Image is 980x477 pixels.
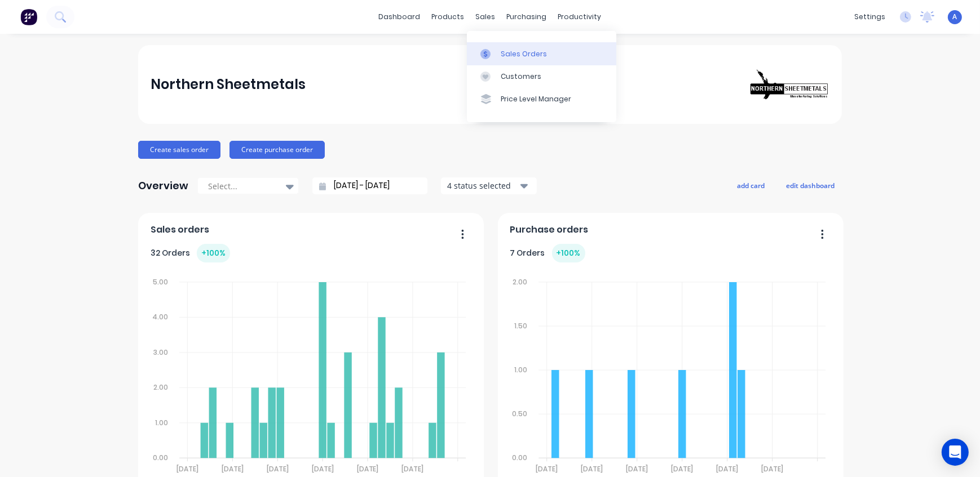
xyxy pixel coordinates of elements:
div: Sales Orders [501,49,547,59]
div: Open Intercom Messenger [942,439,969,466]
img: Northern Sheetmetals [751,69,829,100]
a: Customers [467,65,616,88]
div: purchasing [501,8,553,25]
tspan: [DATE] [357,465,379,474]
tspan: 1.00 [514,365,527,375]
div: + 100 % [197,244,230,262]
tspan: [DATE] [717,465,739,474]
button: Create purchase order [229,141,325,159]
div: 7 Orders [510,244,585,262]
a: Sales Orders [467,42,616,65]
tspan: 0.00 [153,453,168,463]
tspan: 4.00 [152,312,168,322]
a: Price Level Manager [467,88,616,110]
tspan: [DATE] [671,465,693,474]
tspan: [DATE] [536,465,558,474]
button: add card [730,178,772,193]
tspan: 0.50 [512,409,527,418]
div: + 100 % [552,244,585,262]
div: Overview [138,175,188,197]
span: Purchase orders [510,223,589,237]
div: Price Level Manager [501,94,571,104]
button: edit dashboard [779,178,842,193]
tspan: [DATE] [626,465,648,474]
tspan: 1.50 [514,321,527,331]
tspan: 1.00 [155,418,168,427]
a: dashboard [373,8,426,25]
button: 4 status selected [441,177,537,194]
div: sales [470,8,501,25]
div: products [426,8,470,25]
tspan: 2.00 [153,382,168,392]
tspan: [DATE] [581,465,603,474]
tspan: [DATE] [222,465,244,474]
tspan: [DATE] [267,465,289,474]
tspan: [DATE] [176,465,198,474]
tspan: [DATE] [312,465,334,474]
tspan: 2.00 [513,277,527,287]
div: settings [849,8,891,25]
img: Factory [20,8,37,25]
tspan: [DATE] [402,465,424,474]
tspan: 5.00 [153,277,168,287]
div: 32 Orders [151,244,230,262]
tspan: 3.00 [153,347,168,357]
div: Customers [501,72,541,82]
tspan: 0.00 [512,453,527,463]
tspan: [DATE] [762,465,784,474]
div: Northern Sheetmetals [151,73,306,96]
span: A [953,12,957,22]
div: productivity [553,8,607,25]
span: Sales orders [151,223,209,237]
button: Create sales order [138,141,220,159]
div: 4 status selected [447,180,518,191]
